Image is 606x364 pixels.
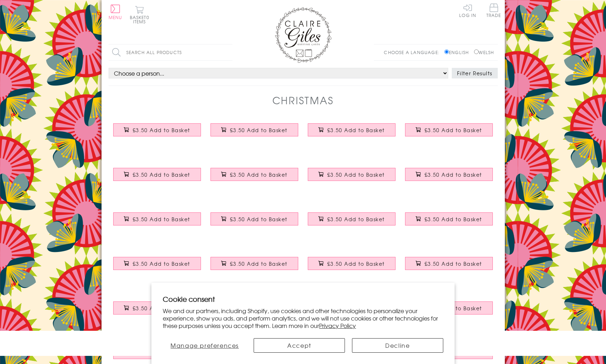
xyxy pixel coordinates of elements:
label: Welsh [474,49,494,55]
span: £3.50 Add to Basket [230,127,288,134]
span: £3.50 Add to Basket [230,216,288,223]
button: £3.50 Add to Basket [405,257,493,270]
button: £3.50 Add to Basket [113,257,201,270]
a: Christmas Card, Daughter Fairies on Pink, text foiled in shiny gold £3.50 Add to Basket [109,252,206,282]
span: £3.50 Add to Basket [327,216,385,223]
span: £3.50 Add to Basket [133,127,190,134]
button: £3.50 Add to Basket [405,168,493,181]
a: Privacy Policy [319,321,356,330]
input: Welsh [474,49,479,54]
button: £3.50 Add to Basket [308,212,396,225]
button: £3.50 Add to Basket [210,123,298,136]
a: Christmas Card, Brother Subuteo and Cars, text foiled in shiny gold £3.50 Add to Basket [206,252,303,282]
p: We and our partners, including Shopify, use cookies and other technologies to personalize your ex... [163,307,443,329]
button: £3.50 Add to Basket [113,168,201,181]
span: £3.50 Add to Basket [327,127,385,134]
button: £3.50 Add to Basket [210,168,298,181]
h1: Christmas [272,93,334,107]
button: Manage preferences [163,338,247,353]
a: Christmas Card, Grandma Sleigh and Snowflakes, text foiled in shiny gold £3.50 Add to Basket [400,252,498,282]
a: Christmas Card, Seasons Greetings Wreath, text foiled in shiny gold £3.50 Add to Basket [206,163,303,193]
a: Trade [486,4,501,19]
button: £3.50 Add to Basket [113,123,201,136]
button: Decline [352,338,443,353]
a: Christmas Card, Daddy Subuteo and Santa hats, text foiled in shiny gold £3.50 Add to Basket [303,207,400,237]
button: £3.50 Add to Basket [308,168,396,181]
label: English [444,49,472,55]
span: £3.50 Add to Basket [133,305,190,312]
button: Filter Results [452,68,498,78]
input: Search [225,45,232,60]
input: Search all products [109,45,232,60]
button: £3.50 Add to Basket [308,123,396,136]
a: Christmas Card, Subuteo and Santa hats, text foiled in shiny gold £3.50 Add to Basket [400,163,498,193]
span: £3.50 Add to Basket [133,171,190,178]
span: 0 items [133,14,149,25]
span: £3.50 Add to Basket [425,216,482,223]
span: £3.50 Add to Basket [133,216,190,223]
input: English [444,49,449,54]
span: £3.50 Add to Basket [425,127,482,134]
a: Christmas Card, Trees and Baubles, text foiled in shiny gold £3.50 Add to Basket [109,118,206,148]
a: Christmas Card, Granny Christmas Trees, text foiled in shiny gold £3.50 Add to Basket [109,296,206,327]
span: £3.50 Add to Basket [327,171,385,178]
h2: Cookie consent [163,294,443,304]
span: £3.50 Add to Basket [425,260,482,267]
button: £3.50 Add to Basket [113,301,201,315]
button: Basket0 items [130,6,149,24]
a: Christmas Card, Jumpers & Mittens, text foiled in shiny gold £3.50 Add to Basket [303,118,400,148]
button: £3.50 Add to Basket [405,212,493,225]
button: £3.50 Add to Basket [210,257,298,270]
span: Manage preferences [171,341,239,350]
a: Log In [459,4,476,17]
a: Christmas Card, Mam Bright Holly, text foiled in shiny gold £3.50 Add to Basket [109,207,206,237]
span: £3.50 Add to Basket [133,260,190,267]
a: Christmas Card, Sister Flamingoes and Holly, text foiled in shiny gold £3.50 Add to Basket [303,252,400,282]
button: £3.50 Add to Basket [405,123,493,136]
span: Menu [109,14,122,20]
button: Accept [254,338,345,353]
span: £3.50 Add to Basket [230,171,288,178]
button: £3.50 Add to Basket [113,212,201,225]
img: Claire Giles Greetings Cards [275,7,331,63]
button: £3.50 Add to Basket [308,257,396,270]
span: Trade [486,4,501,17]
span: £3.50 Add to Basket [425,171,482,178]
a: Christmas Card, Sleigh and Snowflakes, text foiled in shiny gold £3.50 Add to Basket [109,163,206,193]
a: Christmas Card, Dad Jumpers & Mittens, text foiled in shiny gold £3.50 Add to Basket [206,207,303,237]
a: Christmas Card, Flamingoes and Holly, text foiled in shiny gold £3.50 Add to Basket [303,163,400,193]
button: £3.50 Add to Basket [210,212,298,225]
a: Christmas Card, Robins on a Postbox, text foiled in shiny gold £3.50 Add to Basket [206,118,303,148]
span: £3.50 Add to Basket [327,260,385,267]
p: Choose a language: [384,49,443,55]
a: Christmas Card, Fairies on Pink, text foiled in shiny gold £3.50 Add to Basket [400,118,498,148]
span: £3.50 Add to Basket [230,260,288,267]
button: Menu [109,5,122,19]
a: Christmas Card, Mummy Reindeers and Lights, text foiled in shiny gold £3.50 Add to Basket [400,207,498,237]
